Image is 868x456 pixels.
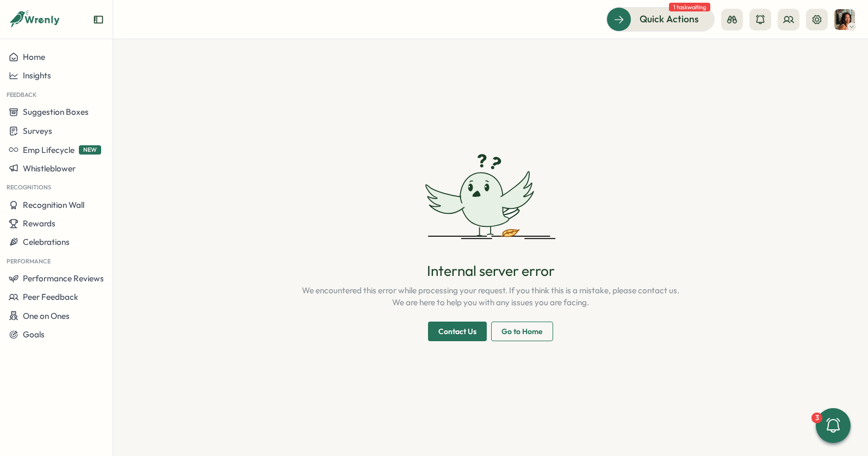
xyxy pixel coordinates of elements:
span: Insights [23,70,51,81]
span: NEW [79,145,101,155]
span: Surveys [23,126,52,136]
span: Celebrations [23,237,70,247]
span: 1 task waiting [669,3,710,11]
span: Goals [23,329,45,340]
span: One on Ones [23,311,70,321]
span: Quick Actions [640,12,699,26]
span: Recognition Wall [23,200,84,210]
button: Contact Us [428,322,487,341]
span: Go to Home [501,322,543,341]
span: Emp Lifecycle [23,145,75,155]
span: Contact Us [438,322,476,341]
button: Quick Actions [606,7,715,31]
span: Peer Feedback [23,292,78,302]
button: Expand sidebar [93,14,104,25]
button: 3 [816,408,851,443]
img: Viveca Riley [834,9,855,30]
button: Go to Home [491,322,553,341]
p: We encountered this error while processing your request. If you think this is a mistake, please c... [302,285,679,309]
span: Rewards [23,218,55,229]
span: Performance Reviews [23,273,104,284]
div: 3 [811,412,822,423]
span: Suggestion Boxes [23,107,89,117]
p: Internal server error [427,261,555,280]
span: Whistleblower [23,163,76,174]
span: Home [23,52,45,62]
